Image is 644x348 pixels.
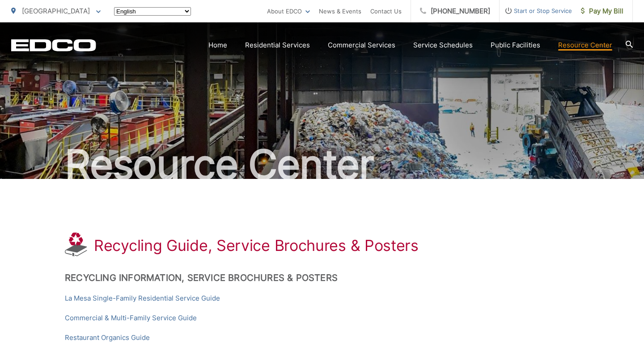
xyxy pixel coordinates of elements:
[11,142,633,187] h2: Resource Center
[370,6,402,17] a: Contact Us
[65,313,197,323] a: Commercial & Multi-Family Service Guide
[245,40,310,51] a: Residential Services
[581,6,623,17] span: Pay My Bill
[11,39,96,51] a: EDCD logo. Return to the homepage.
[65,293,220,304] a: La Mesa Single-Family Residential Service Guide
[114,7,191,16] select: Select a language
[319,6,361,17] a: News & Events
[65,332,150,343] a: Restaurant Organics Guide
[413,40,473,51] a: Service Schedules
[94,237,419,255] h1: Recycling Guide, Service Brochures & Posters
[267,6,310,17] a: About EDCO
[22,7,90,15] span: [GEOGRAPHIC_DATA]
[65,272,579,283] h2: Recycling Information, Service Brochures & Posters
[491,40,540,51] a: Public Facilities
[208,40,227,51] a: Home
[328,40,395,51] a: Commercial Services
[558,40,612,51] a: Resource Center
